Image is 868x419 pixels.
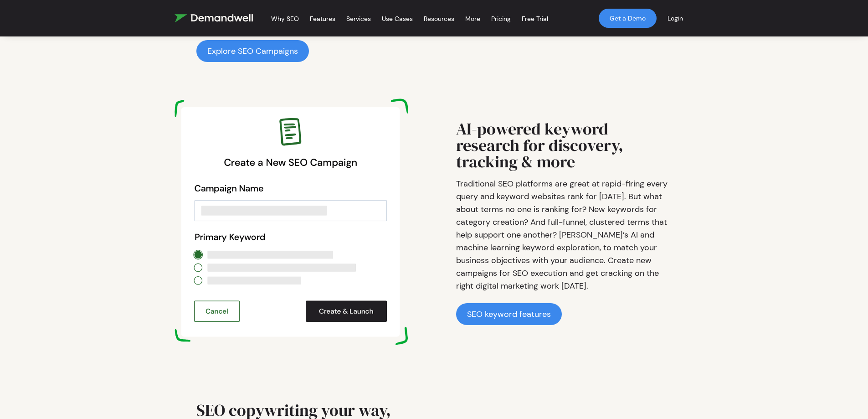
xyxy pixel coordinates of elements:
[346,4,371,34] a: Services
[599,9,657,28] a: Get a Demo
[382,4,413,34] a: Use Cases
[465,4,480,34] a: More
[456,177,672,292] p: Traditional SEO platforms are great at rapid-firing every query and keyword websites rank for [DA...
[175,14,253,22] img: Demandwell Logo
[310,4,335,34] a: Features
[424,4,454,34] a: Resources
[456,303,562,325] a: SEO keyword features
[657,3,694,33] a: Login
[491,4,511,34] a: Pricing
[456,121,672,177] h2: AI-powered keyword research for discovery, tracking & more
[522,4,548,34] a: Free Trial
[196,40,309,62] a: Explore SEO Campaigns
[271,4,299,34] a: Why SEO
